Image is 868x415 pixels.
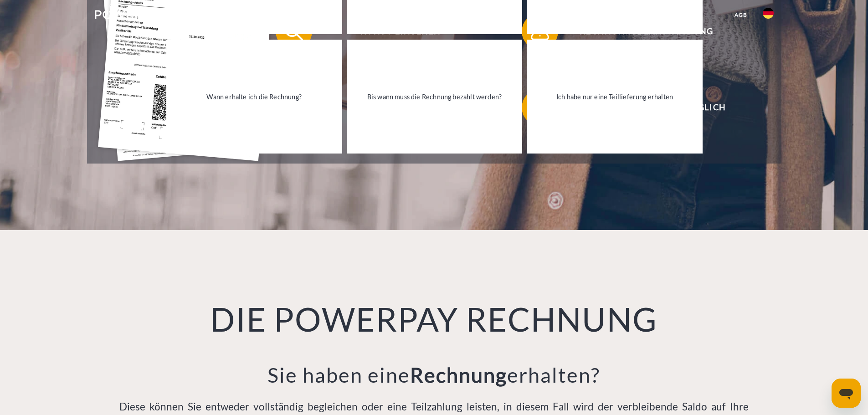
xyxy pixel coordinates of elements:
div: Bis wann muss die Rechnung bezahlt werden? [352,90,517,102]
img: de [763,8,774,19]
h3: Sie haben eine erhalten? [115,362,754,388]
a: SUPPORT [273,7,317,23]
img: logo-powerpay-white.svg [95,10,168,19]
iframe: Schaltfläche zum Öffnen des Messaging-Fensters [832,379,861,408]
b: Rechnung [410,363,507,387]
h1: DIE POWERPAY RECHNUNG [115,298,754,339]
a: DIE RECHNUNG [211,7,273,23]
div: Wann erhalte ich die Rechnung? [172,90,337,102]
div: Ich habe nur eine Teillieferung erhalten [532,90,697,102]
a: Home [177,7,211,23]
a: agb [727,7,755,23]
